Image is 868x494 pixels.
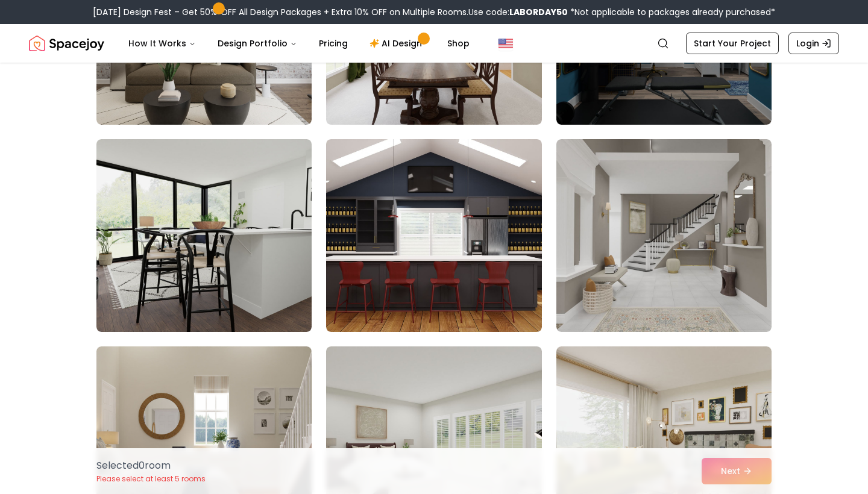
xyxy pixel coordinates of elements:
[309,31,357,55] a: Pricing
[119,31,206,55] button: How It Works
[686,33,779,54] a: Start Your Project
[96,139,312,332] img: Room room-85
[509,6,568,18] b: LABORDAY50
[29,24,839,63] nav: Global
[208,31,307,55] button: Design Portfolio
[96,458,206,473] p: Selected 0 room
[326,139,541,332] img: Room room-86
[468,6,568,18] span: Use code:
[498,36,513,51] img: United States
[96,474,206,484] p: Please select at least 5 rooms
[119,31,479,55] nav: Main
[788,33,839,54] a: Login
[29,31,104,55] img: Spacejoy Logo
[568,6,775,18] span: *Not applicable to packages already purchased*
[438,31,479,55] a: Shop
[29,31,104,55] a: Spacejoy
[93,6,775,18] div: [DATE] Design Fest – Get 50% OFF All Design Packages + Extra 10% OFF on Multiple Rooms.
[360,31,435,55] a: AI Design
[556,139,772,332] img: Room room-87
